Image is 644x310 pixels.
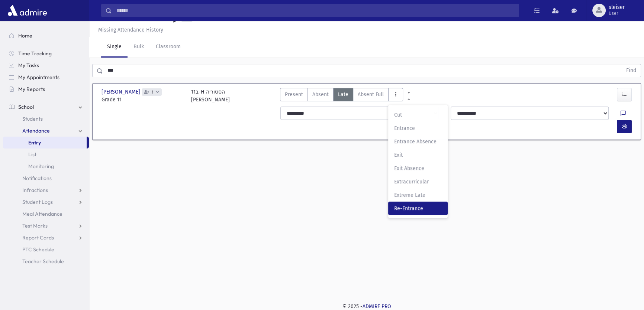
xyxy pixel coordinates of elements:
[3,208,89,220] a: Meal Attendance
[3,48,89,59] a: Time Tracking
[22,222,48,229] span: Test Marks
[22,246,54,253] span: PTC Schedule
[3,160,89,172] a: Monitoring
[18,50,52,57] span: Time Tracking
[128,37,150,58] a: Bulk
[18,32,32,39] span: Home
[338,91,348,98] span: Late
[28,139,41,146] span: Entry
[609,4,625,10] span: sleiser
[280,88,403,104] div: AttTypes
[18,104,34,110] span: School
[3,101,89,113] a: School
[3,113,89,125] a: Students
[358,91,384,98] span: Absent Full
[622,64,641,77] button: Find
[394,138,442,146] span: Entrance Absence
[3,196,89,208] a: Student Logs
[3,59,89,71] a: My Tasks
[394,191,442,199] span: Extreme Late
[3,220,89,232] a: Test Marks
[18,62,39,69] span: My Tasks
[3,172,89,184] a: Notifications
[394,111,442,119] span: Cut
[394,151,442,159] span: Exit
[22,187,48,193] span: Infractions
[22,211,62,217] span: Meal Attendance
[3,232,89,244] a: Report Cards
[150,90,155,95] span: 1
[609,10,625,16] span: User
[22,258,64,265] span: Teacher Schedule
[3,184,89,196] a: Infractions
[3,30,89,42] a: Home
[102,88,142,96] span: [PERSON_NAME]
[312,91,329,98] span: Absent
[150,37,187,58] a: Classroom
[22,175,52,182] span: Notifications
[95,27,163,33] a: Missing Attendance History
[394,164,442,172] span: Exit Absence
[191,88,230,104] div: 11ב-H הסטוריה [PERSON_NAME]
[3,244,89,255] a: PTC Schedule
[394,178,442,186] span: Extracurricular
[3,255,89,267] a: Teacher Schedule
[6,3,49,18] img: AdmirePro
[3,137,87,149] a: Entry
[102,96,184,104] span: Grade 11
[18,86,45,92] span: My Reports
[28,151,36,158] span: List
[3,71,89,83] a: My Appointments
[22,199,53,205] span: Student Logs
[394,124,442,132] span: Entrance
[285,91,303,98] span: Present
[101,37,128,58] a: Single
[3,83,89,95] a: My Reports
[22,234,54,241] span: Report Cards
[98,27,163,33] u: Missing Attendance History
[3,149,89,160] a: List
[18,74,59,81] span: My Appointments
[3,125,89,137] a: Attendance
[22,127,50,134] span: Attendance
[28,163,54,170] span: Monitoring
[112,4,519,17] input: Search
[394,205,442,212] span: Re-Entrance
[22,115,43,122] span: Students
